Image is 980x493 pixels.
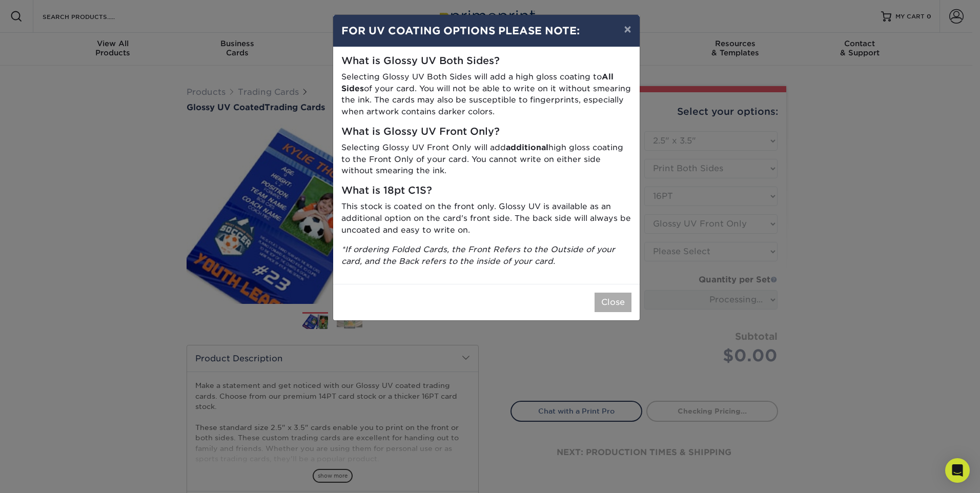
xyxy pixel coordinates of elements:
p: Selecting Glossy UV Both Sides will add a high gloss coating to of your card. You will not be abl... [341,71,631,118]
h5: What is Glossy UV Front Only? [341,126,631,138]
i: *If ordering Folded Cards, the Front Refers to the Outside of your card, and the Back refers to t... [341,244,615,266]
h5: What is Glossy UV Both Sides? [341,55,631,67]
p: Selecting Glossy UV Front Only will add high gloss coating to the Front Only of your card. You ca... [341,142,631,177]
strong: additional [506,142,548,152]
strong: All Sides [341,72,614,93]
p: This stock is coated on the front only. Glossy UV is available as an additional option on the car... [341,201,631,236]
button: Close [595,293,631,312]
h4: FOR UV COATING OPTIONS PLEASE NOTE: [341,23,631,38]
button: × [616,15,639,44]
h5: What is 18pt C1S? [341,185,631,197]
div: Open Intercom Messenger [945,458,970,483]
